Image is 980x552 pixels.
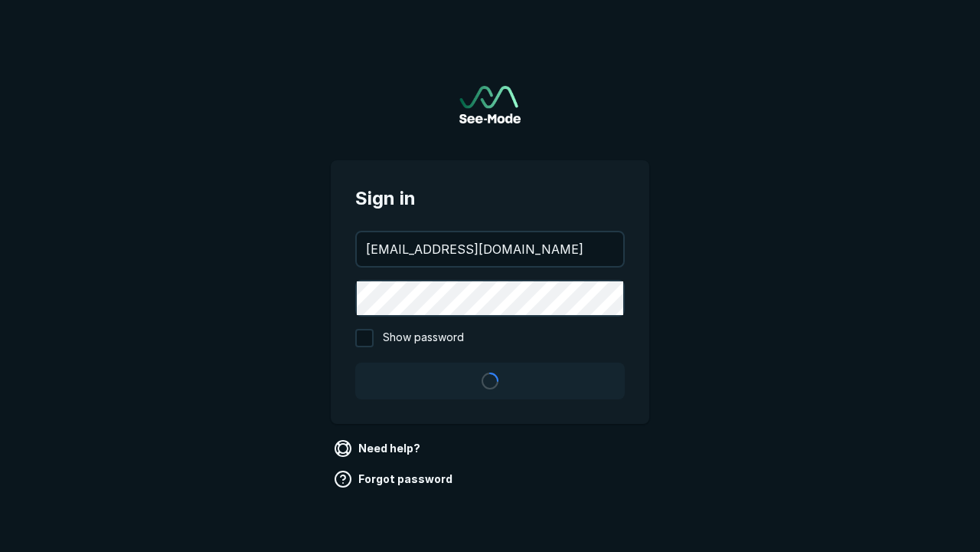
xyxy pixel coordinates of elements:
a: Forgot password [331,467,459,491]
span: Show password [383,329,464,347]
a: Go to sign in [459,86,521,123]
span: Sign in [355,185,625,212]
a: Need help? [331,436,426,461]
img: See-Mode Logo [459,86,521,123]
input: your@email.com [357,232,623,266]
